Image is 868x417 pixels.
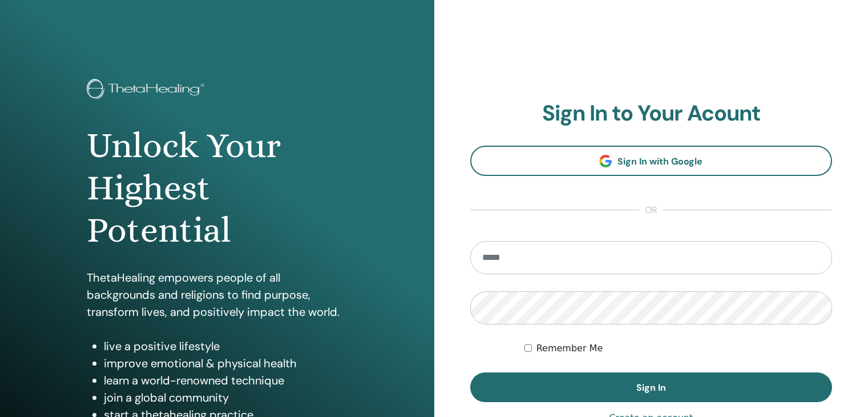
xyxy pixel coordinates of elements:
button: Sign In [470,372,833,402]
h2: Sign In to Your Acount [470,101,833,127]
li: improve emotional & physical health [104,355,348,372]
p: ThetaHealing empowers people of all backgrounds and religions to find purpose, transform lives, a... [87,269,348,320]
li: live a positive lifestyle [104,338,348,355]
span: Sign In with Google [617,155,703,167]
li: join a global community [104,389,348,406]
span: or [639,203,663,217]
a: Sign In with Google [470,146,833,176]
li: learn a world-renowned technique [104,372,348,389]
span: Sign In [636,382,666,394]
h1: Unlock Your Highest Potential [87,125,348,252]
label: Remember Me [536,342,603,355]
div: Keep me authenticated indefinitely or until I manually logout [524,342,832,355]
